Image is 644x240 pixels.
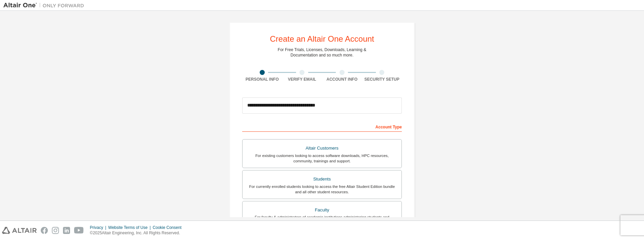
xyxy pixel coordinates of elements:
div: Privacy [90,225,108,230]
div: Website Terms of Use [108,225,153,230]
div: Verify Email [282,77,322,82]
img: youtube.svg [74,227,84,234]
div: Personal Info [242,77,282,82]
div: Students [247,174,397,184]
div: Faculty [247,205,397,215]
img: altair_logo.svg [2,227,37,234]
div: Cookie Consent [153,225,185,230]
div: Altair Customers [247,144,397,153]
div: For currently enrolled students looking to access the free Altair Student Edition bundle and all ... [247,184,397,195]
div: Create an Altair One Account [270,35,374,43]
img: Altair One [3,2,88,9]
div: For existing customers looking to access software downloads, HPC resources, community, trainings ... [247,153,397,164]
div: For Free Trials, Licenses, Downloads, Learning & Documentation and so much more. [278,47,366,58]
img: facebook.svg [41,227,48,234]
div: Security Setup [362,77,402,82]
img: linkedin.svg [63,227,70,234]
div: For faculty & administrators of academic institutions administering students and accessing softwa... [247,214,397,225]
div: Account Info [322,77,362,82]
img: instagram.svg [52,227,59,234]
p: © 2025 Altair Engineering, Inc. All Rights Reserved. [90,230,186,236]
div: Account Type [242,121,402,132]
